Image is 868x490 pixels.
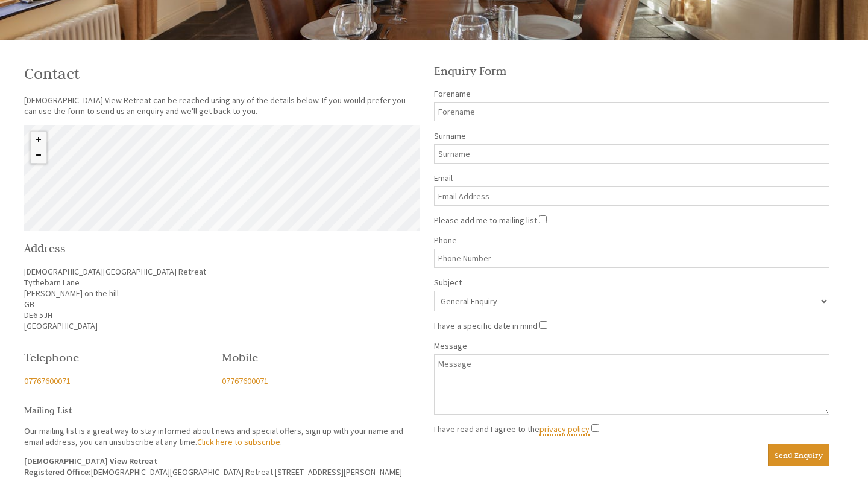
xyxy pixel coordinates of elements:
[434,249,829,268] input: Phone Number
[24,64,420,83] h1: Contact
[31,147,46,163] button: Zoom out
[434,340,829,351] label: Message
[434,320,538,331] label: I have a specific date in mind
[434,186,829,206] input: Email Address
[24,125,420,231] canvas: Map
[24,95,420,116] p: [DEMOGRAPHIC_DATA] View Retreat can be reached using any of the details below. If you would prefe...
[24,266,420,331] p: [DEMOGRAPHIC_DATA][GEOGRAPHIC_DATA] Retreat Tythebarn Lane [PERSON_NAME] on the hill GB DE6 5JH [...
[434,88,829,99] label: Forename
[24,350,207,364] h2: Telephone
[539,424,590,436] a: privacy policy
[434,235,829,246] label: Phone
[222,350,405,364] h2: Mobile
[434,215,537,226] label: Please add me to mailing list
[434,144,829,164] input: Surname
[24,456,157,466] strong: [DEMOGRAPHIC_DATA] View Retreat
[768,444,829,466] button: Send Enquiry
[24,425,420,447] p: Our mailing list is a great way to stay informed about news and special offers, sign up with your...
[24,404,420,416] h3: Mailing List
[24,375,71,386] a: 07767600071
[24,241,420,255] h2: Address
[434,424,590,434] label: I have read and I agree to the
[24,456,420,477] p: [DEMOGRAPHIC_DATA][GEOGRAPHIC_DATA] Retreat [STREET_ADDRESS][PERSON_NAME]
[197,436,280,447] a: Click here to subscribe
[24,466,91,477] strong: Registered Office:
[434,130,829,141] label: Surname
[434,277,829,288] label: Subject
[434,173,829,183] label: Email
[222,375,268,386] a: 07767600071
[434,63,829,78] h2: Enquiry Form
[434,102,829,121] input: Forename
[31,132,46,147] button: Zoom in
